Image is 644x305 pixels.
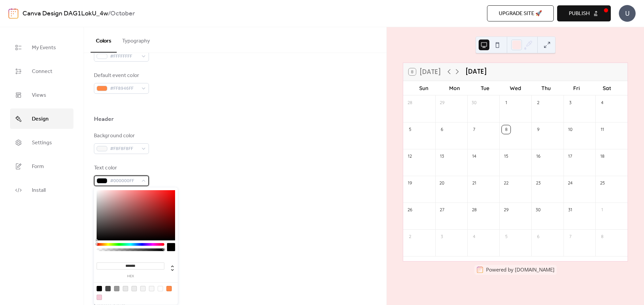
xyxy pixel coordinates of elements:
[123,286,128,291] div: rgb(231, 231, 231)
[97,275,164,278] label: hex
[22,7,108,20] a: Canva Design DAG1LokU_4w
[406,206,414,214] div: 26
[534,206,542,214] div: 30
[166,286,172,291] div: rgb(255, 137, 70)
[598,98,607,107] div: 4
[438,98,446,107] div: 29
[487,5,554,21] button: Upgrade site 🚀
[566,152,575,161] div: 17
[566,206,575,214] div: 31
[117,27,155,52] button: Typography
[105,286,111,291] div: rgb(74, 74, 74)
[406,125,414,134] div: 5
[470,206,478,214] div: 28
[97,295,102,300] div: rgb(245, 201, 215)
[534,152,542,161] div: 16
[406,179,414,187] div: 19
[110,85,138,93] span: #FF8946FF
[114,286,119,291] div: rgb(153, 153, 153)
[110,145,138,153] span: #F8F8F8FF
[619,5,636,22] div: U
[566,125,575,134] div: 10
[438,125,446,134] div: 6
[10,132,73,153] a: Settings
[438,232,446,241] div: 3
[97,286,102,291] div: rgb(0, 0, 0)
[10,37,73,58] a: My Events
[110,7,135,20] b: October
[10,156,73,176] a: Form
[500,81,531,95] div: Wed
[502,206,511,214] div: 29
[438,206,446,214] div: 27
[94,72,148,80] div: Default event color
[502,152,511,161] div: 15
[502,125,511,134] div: 8
[470,81,500,95] div: Tue
[438,152,446,161] div: 13
[32,114,49,124] span: Design
[94,164,148,172] div: Text color
[108,7,110,20] b: /
[8,8,18,19] img: logo
[439,81,470,95] div: Mon
[598,179,607,187] div: 25
[32,66,52,77] span: Connect
[32,138,52,148] span: Settings
[566,98,575,107] div: 3
[32,43,56,53] span: My Events
[557,5,611,21] button: Publish
[465,67,487,77] div: [DATE]
[470,125,478,134] div: 7
[406,98,414,107] div: 28
[598,206,607,214] div: 1
[10,61,73,81] a: Connect
[140,286,146,291] div: rgb(243, 243, 243)
[406,232,414,241] div: 2
[131,286,137,291] div: rgb(235, 235, 235)
[94,132,148,140] div: Background color
[470,98,478,107] div: 30
[32,185,46,196] span: Install
[534,98,542,107] div: 2
[486,266,554,273] div: Powered by
[470,232,478,241] div: 4
[534,179,542,187] div: 23
[470,179,478,187] div: 21
[110,53,138,61] span: #FFFFFFFF
[409,81,439,95] div: Sun
[32,90,46,100] span: Views
[534,125,542,134] div: 9
[502,232,511,241] div: 5
[158,286,163,291] div: rgb(255, 255, 255)
[91,27,117,53] button: Colors
[10,180,73,200] a: Install
[561,81,592,95] div: Fri
[502,98,511,107] div: 1
[438,179,446,187] div: 20
[94,115,114,123] div: Header
[598,125,607,134] div: 11
[566,179,575,187] div: 24
[598,232,607,241] div: 8
[149,286,154,291] div: rgb(248, 248, 248)
[566,232,575,241] div: 7
[515,266,554,273] a: [DOMAIN_NAME]
[10,85,73,105] a: Views
[406,152,414,161] div: 12
[499,10,542,18] span: Upgrade site 🚀
[592,81,622,95] div: Sat
[531,81,561,95] div: Thu
[470,152,478,161] div: 14
[502,179,511,187] div: 22
[32,161,44,172] span: Form
[534,232,542,241] div: 6
[110,177,138,185] span: #000000FF
[598,152,607,161] div: 18
[569,10,590,18] span: Publish
[10,108,73,129] a: Design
